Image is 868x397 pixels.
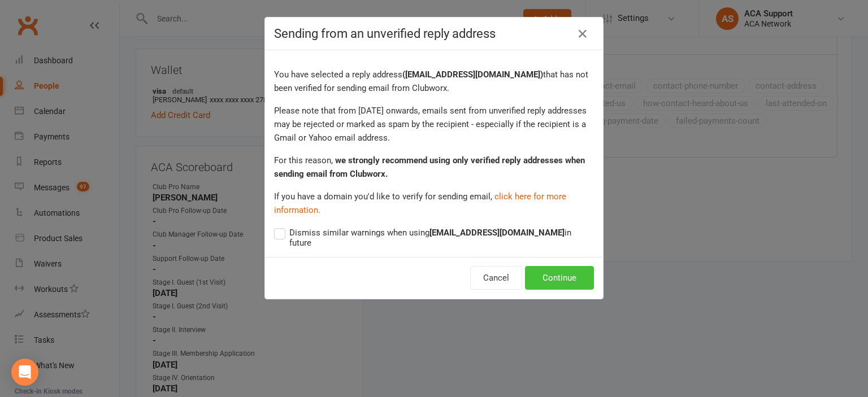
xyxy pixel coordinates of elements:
div: Open Intercom Messenger [11,359,38,386]
p: You have selected a reply address that has not been verified for sending email from Clubworx. [274,68,594,95]
strong: we strongly recommend using only verified reply addresses when sending email from Clubworx. [274,155,585,179]
p: Please note that from [DATE] onwards, emails sent from unverified reply addresses may be rejected... [274,104,594,145]
a: Close [574,25,592,43]
p: For this reason, [274,154,594,181]
strong: [EMAIL_ADDRESS][DOMAIN_NAME] [429,228,565,238]
p: If you have a domain you'd like to verify for sending email, [274,190,594,217]
h4: Sending from an unverified reply address [274,27,594,41]
button: Continue [525,266,594,290]
span: Dismiss similar warnings when using in future [289,226,594,248]
button: Cancel [470,266,522,290]
strong: ( [EMAIL_ADDRESS][DOMAIN_NAME] ) [402,69,543,80]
